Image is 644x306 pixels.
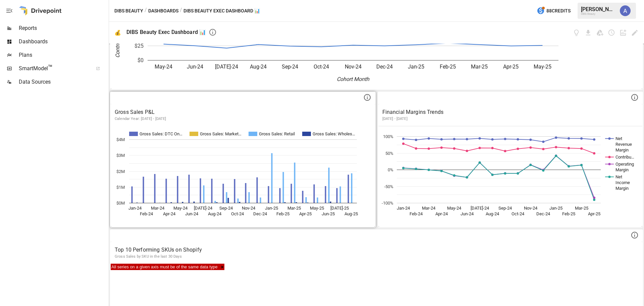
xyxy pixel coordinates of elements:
[138,57,144,63] text: $0
[615,147,629,152] text: Margin
[575,206,588,211] text: Mar-25
[615,162,634,167] text: Operating
[114,7,143,15] button: DIBS Beauty
[596,29,604,37] button: Save as Google Doc
[218,264,224,270] span: ×
[470,206,489,211] text: [DATE]-24
[408,63,424,70] text: Jan-25
[287,206,301,211] text: Mar-25
[382,201,393,206] text: -100%
[155,63,172,70] text: May-24
[115,246,638,254] p: Top 10 Performing SKUs on Shopify
[173,206,188,211] text: May-24
[435,211,448,216] text: Apr-24
[19,64,89,73] span: SmartModel
[200,131,241,136] text: Gross Sales: Market…
[385,150,393,156] text: 50%
[114,3,121,58] text: Contribution Profit LTV
[194,206,213,211] text: [DATE]-24
[219,206,233,211] text: Sep-24
[440,63,456,70] text: Feb-25
[215,63,238,70] text: [DATE]-24
[396,206,410,211] text: Jan-24
[114,30,121,36] div: 💰
[534,5,573,17] button: 88Credits
[148,7,178,15] button: Dashboards
[242,206,256,211] text: Nov-24
[19,51,107,59] span: Plans
[615,186,629,191] text: Margin
[231,211,244,216] text: Oct-24
[388,167,393,172] text: 0%
[382,116,639,122] p: [DATE] - [DATE]
[337,76,370,82] text: Cohort Month
[581,12,616,15] div: DIBS Beauty
[511,211,524,216] text: Oct-24
[313,131,355,136] text: Gross Sales: Wholes…
[376,63,393,70] text: Dec-24
[116,153,125,158] text: $3M
[116,185,125,190] text: $1M
[422,206,436,211] text: Mar-24
[140,131,182,136] text: Gross Sales: DTC On…
[151,206,165,211] text: Mar-24
[615,142,632,147] text: Revenue
[620,5,631,16] img: Alex Knight
[282,63,298,70] text: Sep-24
[322,211,335,216] text: Jun-25
[180,7,182,15] div: /
[276,211,289,216] text: Feb-25
[344,211,358,216] text: Aug-25
[111,126,372,227] svg: A chart.
[615,136,622,141] text: Net
[163,211,176,216] text: Apr-24
[48,63,53,72] span: ™
[187,63,203,70] text: Jun-24
[126,29,206,35] div: DIBS Beauty Exec Dashboard 📊
[115,116,371,122] p: Calendar Year: [DATE] - [DATE]
[471,63,488,70] text: Mar-25
[383,134,393,139] text: 100%
[616,1,635,20] button: Alex Knight
[503,63,519,70] text: Apr-25
[486,211,499,216] text: Aug-24
[382,108,639,116] p: Financial Margins Trends
[299,211,312,216] text: Apr-25
[250,63,267,70] text: Aug-24
[615,155,634,160] text: Contribu…
[345,63,362,70] text: Nov-24
[330,206,349,211] text: [DATE]-25
[115,108,371,116] p: Gross Sales P&L
[573,29,580,37] button: View documentation
[19,24,107,32] span: Reports
[584,29,592,37] button: Download dashboard
[19,38,107,46] span: Dashboards
[140,211,153,216] text: Feb-24
[384,184,393,189] text: -50%
[135,43,144,49] text: $25
[128,206,142,211] text: Jan-24
[615,180,630,185] text: Income
[253,211,267,216] text: Dec-24
[581,6,616,12] div: [PERSON_NAME]
[208,211,222,216] text: Aug-24
[409,211,423,216] text: Feb-24
[536,211,550,216] text: Dec-24
[111,264,224,270] span: All series on a given axis must be of the same data type
[631,29,639,37] button: Edit dashboard
[608,29,615,37] button: Schedule dashboard
[524,206,537,211] text: Nov-24
[19,78,107,86] span: Data Sources
[145,7,147,15] div: /
[116,201,125,206] text: $0M
[588,211,600,216] text: Apr-25
[460,211,474,216] text: Jun-24
[378,126,640,227] svg: A chart.
[265,206,278,211] text: Jan-25
[116,169,125,174] text: $2M
[314,63,329,70] text: Oct-24
[549,206,562,211] text: Jan-25
[310,206,324,211] text: May-25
